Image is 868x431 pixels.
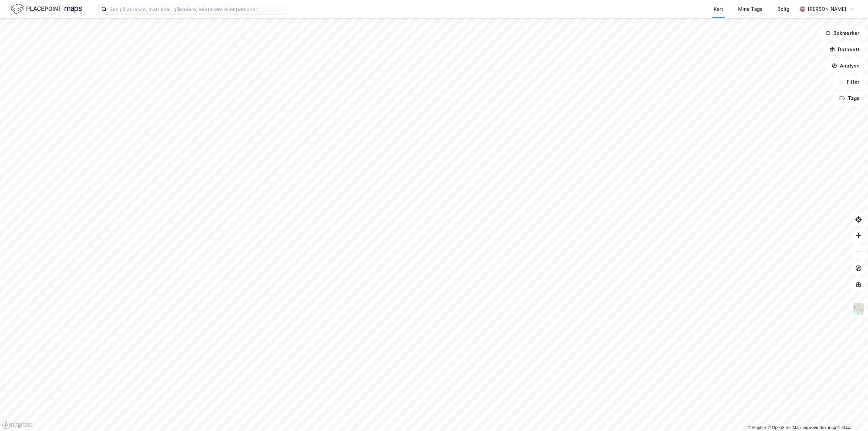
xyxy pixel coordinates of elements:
[107,4,288,14] input: Søk på adresse, matrikkel, gårdeiere, leietakere eller personer
[852,302,865,315] img: Z
[826,59,865,73] button: Analyse
[738,5,763,13] div: Mine Tags
[768,425,801,430] a: OpenStreetMap
[777,5,789,13] div: Bolig
[748,425,767,430] a: Mapbox
[11,3,82,15] img: logo.f888ab2527a4732fd821a326f86c7f29.svg
[714,5,723,13] div: Kart
[833,75,865,89] button: Filter
[824,43,865,56] button: Datasett
[803,425,836,430] a: Improve this map
[2,421,32,429] a: Mapbox homepage
[834,398,868,431] iframe: Chat Widget
[834,92,865,105] button: Tags
[808,5,846,13] div: [PERSON_NAME]
[820,26,865,40] button: Bokmerker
